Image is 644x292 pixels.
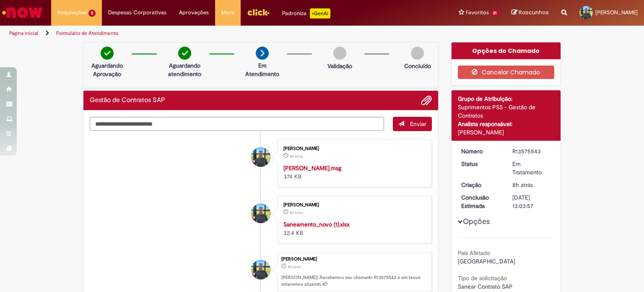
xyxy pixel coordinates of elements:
div: Leonardo Cardoso [251,260,270,279]
button: Enviar [393,117,432,131]
div: R13575543 [512,147,551,155]
span: 5 [88,10,96,17]
div: [PERSON_NAME] [281,257,427,262]
div: [DATE] 13:03:57 [512,193,551,210]
b: Tipo de solicitação [458,274,507,282]
span: Rascunhos [519,8,549,16]
span: Favoritos [466,8,489,17]
span: Enviar [410,120,426,128]
img: ServiceNow [1,4,44,21]
p: [PERSON_NAME]! Recebemos seu chamado R13575543 e em breve estaremos atuando. [281,274,427,287]
div: 32.4 KB [283,220,423,237]
button: Cancelar Chamado [458,66,555,79]
span: [GEOGRAPHIC_DATA] [458,258,515,265]
span: Requisições [57,8,87,17]
a: [PERSON_NAME].msg [283,164,341,172]
dt: Número [455,147,506,155]
img: arrow-next.png [256,47,269,60]
div: Leonardo Cardoso [251,147,270,167]
a: Página inicial [9,30,38,37]
span: 21 [491,10,499,17]
p: Aguardando Aprovação [87,61,127,78]
span: Aprovações [179,8,209,17]
time: 29/09/2025 10:03:51 [290,154,303,159]
time: 29/09/2025 10:03:45 [290,210,303,215]
div: Opções do Chamado [452,42,561,59]
time: 29/09/2025 10:03:53 [512,181,533,189]
div: Padroniza [282,8,330,18]
img: click_logo_yellow_360x200.png [247,6,270,18]
dt: Conclusão Estimada [455,193,506,210]
img: img-circle-grey.png [411,47,424,60]
span: 8h atrás [290,154,303,159]
span: More [221,8,234,17]
p: +GenAi [310,8,330,18]
b: País Afetado [458,249,490,257]
p: Em Atendimento [242,61,283,78]
a: Rascunhos [512,9,549,17]
time: 29/09/2025 10:03:53 [288,264,301,269]
div: Analista responsável: [458,120,555,128]
dt: Criação [455,181,506,189]
dt: Status [455,160,506,168]
div: Grupo de Atribuição: [458,95,555,103]
span: 8h atrás [290,210,303,215]
p: Aguardando atendimento [164,61,205,78]
p: Validação [327,62,352,70]
span: Sanear Contrato SAP [458,283,513,290]
div: 374 KB [283,164,423,181]
img: check-circle-green.png [178,47,191,60]
div: Suprimentos PSS - Gestão de Contratos [458,103,555,120]
span: 8h atrás [288,264,301,269]
div: [PERSON_NAME] [283,203,423,208]
span: Despesas Corporativas [108,8,166,17]
a: Formulário de Atendimento [56,30,118,37]
h2: Gestão de Contratos SAP Histórico de tíquete [90,97,165,104]
div: 29/09/2025 10:03:53 [512,181,551,189]
textarea: Digite sua mensagem aqui... [90,117,384,131]
img: img-circle-grey.png [333,47,346,60]
span: [PERSON_NAME] [595,9,638,16]
p: Concluído [404,62,431,70]
div: [PERSON_NAME] [283,146,423,151]
div: Leonardo Cardoso [251,204,270,223]
span: 8h atrás [512,181,533,189]
ul: Trilhas de página [6,26,423,41]
div: Em Tratamento [512,160,551,176]
button: Adicionar anexos [421,95,432,106]
div: [PERSON_NAME] [458,128,555,137]
img: check-circle-green.png [101,47,114,60]
a: Saneamento_novo (1).xlsx [283,221,350,228]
